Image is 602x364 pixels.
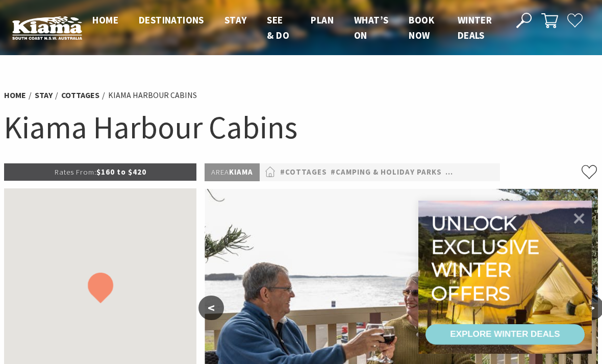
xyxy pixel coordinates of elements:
a: #Self Contained [445,166,516,179]
a: EXPLORE WINTER DEALS [425,324,585,345]
nav: Main Menu [82,12,505,43]
span: Stay [224,14,247,26]
span: Winter Deals [458,14,492,41]
img: Kiama Logo [12,16,82,40]
a: Home [4,90,26,101]
a: Stay [35,90,53,101]
span: Home [92,14,118,26]
span: Plan [311,14,334,26]
span: Rates From: [55,167,96,177]
li: Kiama Harbour Cabins [108,89,197,102]
span: Book now [409,14,434,41]
p: Kiama [205,163,260,181]
h1: Kiama Harbour Cabins [4,107,598,148]
a: #Cottages [280,166,327,179]
div: EXPLORE WINTER DEALS [450,324,560,345]
a: #Camping & Holiday Parks [331,166,442,179]
span: Destinations [139,14,204,26]
span: See & Do [267,14,289,41]
span: Area [211,167,229,177]
a: Cottages [61,90,99,101]
div: Unlock exclusive winter offers [431,212,544,305]
p: $160 to $420 [4,163,196,181]
span: What’s On [354,14,388,41]
button: < [198,296,224,320]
